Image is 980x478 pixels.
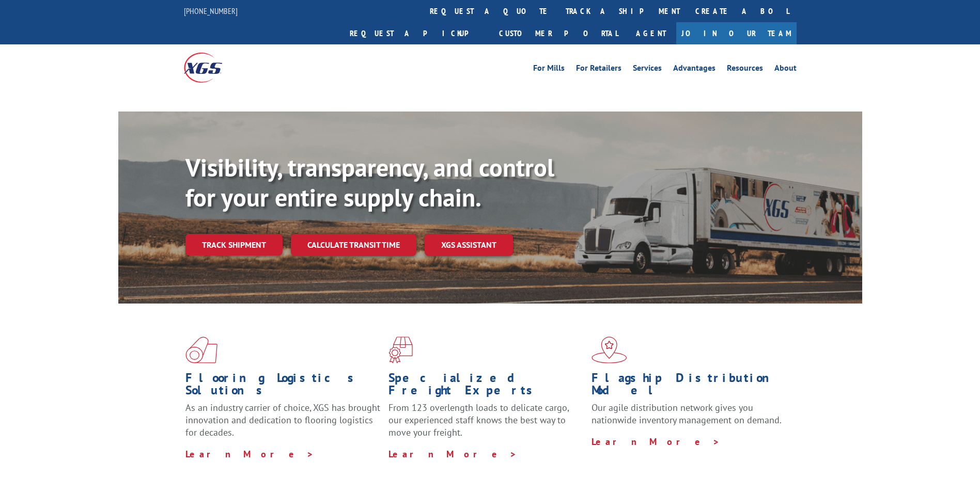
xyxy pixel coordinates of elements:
[491,22,626,44] a: Customer Portal
[592,436,720,448] a: Learn More >
[676,22,797,44] a: Join Our Team
[342,22,491,44] a: Request a pickup
[633,64,662,75] a: Services
[592,337,627,363] img: xgs-icon-flagship-distribution-model-red
[185,448,314,460] a: Learn More >
[425,234,513,256] a: XGS ASSISTANT
[388,337,413,363] img: xgs-icon-focused-on-flooring-red
[388,372,584,402] h1: Specialized Freight Experts
[185,372,381,402] h1: Flooring Logistics Solutions
[727,64,763,75] a: Resources
[592,402,782,426] span: Our agile distribution network gives you nationwide inventory management on demand.
[673,64,715,75] a: Advantages
[774,64,797,75] a: About
[185,337,217,363] img: xgs-icon-total-supply-chain-intelligence-red
[626,22,676,44] a: Agent
[291,234,416,256] a: Calculate transit time
[533,64,565,75] a: For Mills
[388,402,584,448] p: From 123 overlength loads to delicate cargo, our experienced staff knows the best way to move you...
[576,64,621,75] a: For Retailers
[185,234,283,256] a: Track shipment
[185,402,380,438] span: As an industry carrier of choice, XGS has brought innovation and dedication to flooring logistics...
[184,6,238,16] a: [PHONE_NUMBER]
[185,151,554,213] b: Visibility, transparency, and control for your entire supply chain.
[592,372,787,402] h1: Flagship Distribution Model
[388,448,517,460] a: Learn More >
